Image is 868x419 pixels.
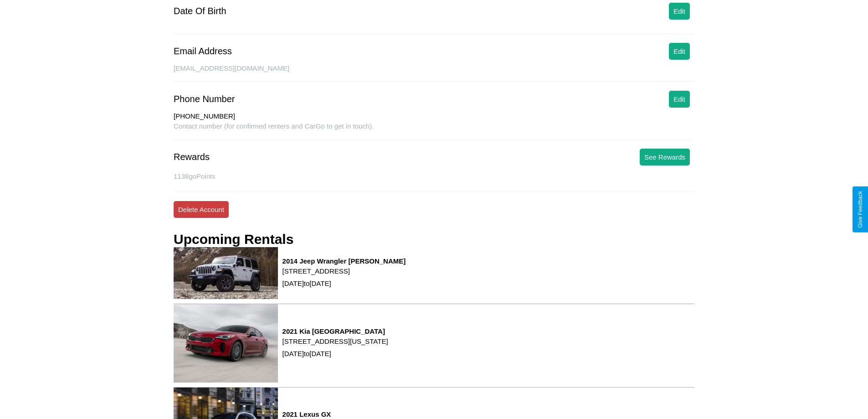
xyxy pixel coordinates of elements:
button: See Rewards [640,149,690,166]
p: [DATE] to [DATE] [282,347,388,360]
p: 1138 goPoints [174,170,694,182]
div: Contact number (for confirmed renters and CarGo to get in touch). [174,122,694,140]
button: Delete Account [174,201,229,218]
img: rental [174,304,278,382]
button: Edit [669,91,690,108]
p: [DATE] to [DATE] [282,277,406,290]
button: Edit [669,43,690,60]
div: Date Of Birth [174,6,226,16]
p: [STREET_ADDRESS][US_STATE] [282,335,388,347]
h3: 2021 Lexus GX [282,410,350,418]
div: Give Feedback [857,191,863,228]
p: [STREET_ADDRESS] [282,265,406,277]
button: Edit [669,3,690,20]
div: Phone Number [174,94,235,104]
div: [EMAIL_ADDRESS][DOMAIN_NAME] [174,64,694,82]
div: Rewards [174,152,210,162]
img: rental [174,247,278,299]
h3: 2014 Jeep Wrangler [PERSON_NAME] [282,257,406,265]
div: Email Address [174,46,232,57]
h3: 2021 Kia [GEOGRAPHIC_DATA] [282,327,388,335]
h3: Upcoming Rentals [174,232,293,247]
div: [PHONE_NUMBER] [174,112,694,122]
